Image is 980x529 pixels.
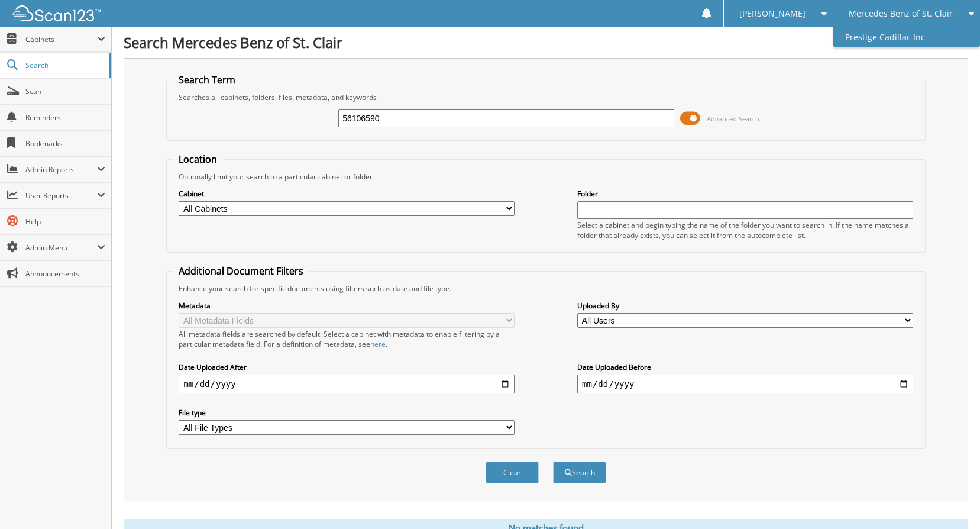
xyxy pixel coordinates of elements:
[921,472,980,529] iframe: Chat Widget
[173,283,918,293] div: Enhance your search for specific documents using filters such as date and file type.
[12,5,101,21] img: scan123-logo-white.svg
[179,408,515,418] label: File type
[25,164,97,175] span: Admin Reports
[707,114,759,123] span: Advanced Search
[25,34,97,44] span: Cabinets
[577,220,913,240] div: Select a cabinet and begin typing the name of the folder you want to search in. If the name match...
[833,27,980,47] a: Prestige Cadillac Inc
[179,329,515,349] div: All metadata fields are searched by default. Select a cabinet with metadata to enable filtering b...
[179,362,515,372] label: Date Uploaded After
[173,153,223,166] legend: Location
[25,60,104,70] span: Search
[25,217,105,227] span: Help
[486,462,539,483] button: Clear
[577,301,913,311] label: Uploaded By
[179,301,515,311] label: Metadata
[25,243,97,253] span: Admin Menu
[25,138,105,149] span: Bookmarks
[25,191,97,201] span: User Reports
[25,86,105,96] span: Scan
[577,375,913,393] input: end
[173,92,918,102] div: Searches all cabinets, folders, files, metadata, and keywords
[173,264,309,278] legend: Additional Document Filters
[124,33,968,52] h1: Search Mercedes Benz of St. Clair
[577,362,913,372] label: Date Uploaded Before
[179,189,515,199] label: Cabinet
[849,10,953,17] span: Mercedes Benz of St. Clair
[739,10,806,17] span: [PERSON_NAME]
[179,375,515,393] input: start
[577,189,913,199] label: Folder
[370,339,386,349] a: here
[173,73,241,86] legend: Search Term
[553,462,606,483] button: Search
[25,269,105,279] span: Announcements
[25,112,105,122] span: Reminders
[173,172,918,182] div: Optionally limit your search to a particular cabinet or folder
